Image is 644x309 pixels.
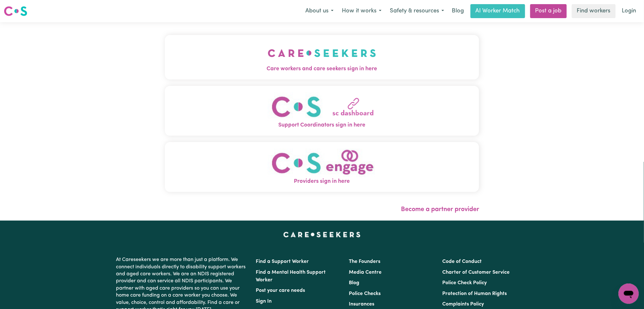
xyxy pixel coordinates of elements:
button: Support Coordinators sign in here [165,86,479,136]
a: Post your care needs [256,288,305,293]
a: Media Centre [349,270,382,275]
a: AI Worker Match [471,4,525,18]
a: Login [618,4,640,18]
a: Sign In [256,299,272,304]
a: Blog [448,4,468,18]
button: Providers sign in here [165,142,479,192]
a: The Founders [349,259,381,264]
a: Police Check Policy [442,280,487,285]
a: Complaints Policy [442,302,484,307]
a: Become a partner provider [401,206,479,213]
button: Safety & resources [386,4,448,18]
a: Charter of Customer Service [442,270,510,275]
a: Blog [349,280,360,285]
button: How it works [338,4,386,18]
a: Police Checks [349,291,381,296]
button: Care workers and care seekers sign in here [165,35,479,79]
a: Code of Conduct [442,259,482,264]
a: Careseekers logo [4,4,27,18]
a: Careseekers home page [283,232,361,237]
span: Providers sign in here [165,177,479,186]
iframe: Button to launch messaging window [619,284,639,304]
a: Find a Mental Health Support Worker [256,270,326,283]
img: Careseekers logo [4,5,27,17]
a: Protection of Human Rights [442,291,507,296]
span: Support Coordinators sign in here [165,121,479,129]
a: Find workers [572,4,616,18]
span: Care workers and care seekers sign in here [165,65,479,73]
a: Post a job [530,4,567,18]
a: Find a Support Worker [256,259,309,264]
button: About us [301,4,338,18]
a: Insurances [349,302,375,307]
